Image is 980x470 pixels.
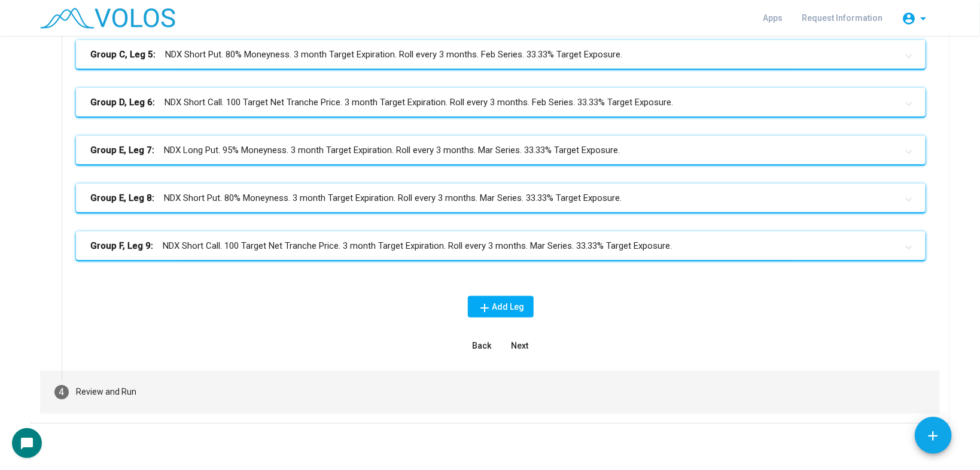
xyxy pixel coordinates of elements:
span: Add Leg [477,302,524,312]
span: Apps [763,13,783,23]
button: Add Leg [468,296,534,318]
button: Back [462,335,501,356]
mat-expansion-panel-header: Group C, Leg 5:NDX Short Put. 80% Moneyness. 3 month Target Expiration. Roll every 3 months. Feb ... [76,40,926,69]
mat-panel-title: NDX Short Put. 80% Moneyness. 3 month Target Expiration. Roll every 3 months. Feb Series. 33.33% ... [90,48,897,62]
mat-icon: account_circle [902,11,916,26]
mat-icon: chat_bubble [20,437,34,451]
mat-expansion-panel-header: Group F, Leg 9:NDX Short Call. 100 Target Net Tranche Price. 3 month Target Expiration. Roll ever... [76,231,926,260]
mat-expansion-panel-header: Group D, Leg 6:NDX Short Call. 100 Target Net Tranche Price. 3 month Target Expiration. Roll ever... [76,88,926,117]
b: Group F, Leg 9: [90,239,153,253]
b: Group E, Leg 7: [90,144,154,157]
button: Next [501,335,539,356]
b: Group D, Leg 6: [90,96,155,109]
mat-icon: arrow_drop_down [916,11,930,26]
b: Group E, Leg 8: [90,191,154,205]
span: Request Information [802,13,882,23]
mat-panel-title: NDX Short Call. 100 Target Net Tranche Price. 3 month Target Expiration. Roll every 3 months. Feb... [90,96,897,109]
div: Review and Run [76,386,136,398]
mat-icon: add [477,301,492,315]
a: Request Information [792,7,892,29]
mat-icon: add [926,428,941,444]
mat-expansion-panel-header: Group E, Leg 7:NDX Long Put. 95% Moneyness. 3 month Target Expiration. Roll every 3 months. Mar S... [76,136,926,164]
span: Next [512,341,529,350]
mat-panel-title: NDX Short Call. 100 Target Net Tranche Price. 3 month Target Expiration. Roll every 3 months. Mar... [90,239,897,253]
mat-panel-title: NDX Short Put. 80% Moneyness. 3 month Target Expiration. Roll every 3 months. Mar Series. 33.33% ... [90,191,897,205]
span: 4 [59,386,65,398]
span: Back [472,341,491,350]
a: Apps [753,7,792,29]
mat-panel-title: NDX Long Put. 95% Moneyness. 3 month Target Expiration. Roll every 3 months. Mar Series. 33.33% T... [90,144,897,157]
button: Add icon [915,417,952,454]
b: Group C, Leg 5: [90,48,156,62]
mat-expansion-panel-header: Group E, Leg 8:NDX Short Put. 80% Moneyness. 3 month Target Expiration. Roll every 3 months. Mar ... [76,184,926,212]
